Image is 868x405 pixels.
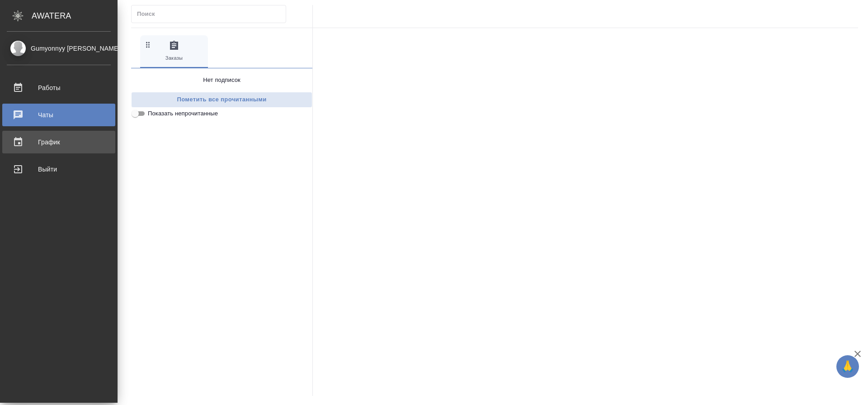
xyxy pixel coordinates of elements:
[131,92,312,108] button: Пометить все прочитанными
[203,76,241,85] p: Нет подписок
[148,109,218,118] span: Показать непрочитанные
[7,108,111,122] div: Чаты
[144,40,152,49] svg: Зажми и перетащи, чтобы поменять порядок вкладок
[144,40,204,62] span: Заказы
[2,158,115,181] a: Выйти
[7,43,111,53] div: Gumyonnyy [PERSON_NAME]
[32,7,118,25] div: AWATERA
[840,357,855,376] span: 🙏
[2,131,115,153] a: График
[137,8,286,20] input: Поиск
[2,76,115,99] a: Работы
[836,355,859,378] button: 🙏
[136,95,307,105] span: Пометить все прочитанными
[2,104,115,126] a: Чаты
[7,81,111,95] div: Работы
[7,135,111,149] div: График
[7,162,111,176] div: Выйти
